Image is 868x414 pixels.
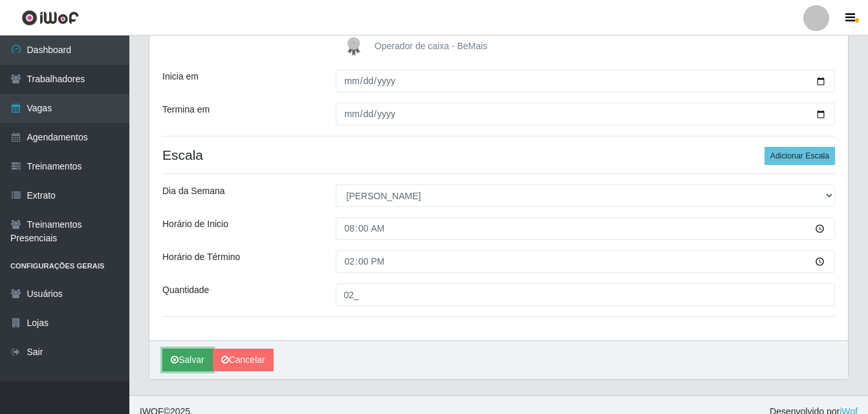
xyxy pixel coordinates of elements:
img: Operador de caixa - BeMais [341,34,372,60]
a: Cancelar [213,349,274,371]
label: Termina em [162,103,210,116]
label: Dia da Semana [162,184,225,198]
input: 00:00 [336,217,836,240]
label: Horário de Término [162,250,240,264]
button: Adicionar Escala [765,147,835,165]
h4: Escala [162,147,835,163]
input: Informe a quantidade... [336,283,836,306]
input: 00/00/0000 [336,103,836,125]
label: Inicia em [162,70,199,83]
span: Operador de caixa - BeMais [374,41,487,51]
img: CoreUI Logo [21,10,79,26]
input: 00:00 [336,250,836,273]
button: Salvar [162,349,213,371]
label: Quantidade [162,283,209,297]
label: Horário de Inicio [162,217,228,231]
input: 00/00/0000 [336,70,836,93]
